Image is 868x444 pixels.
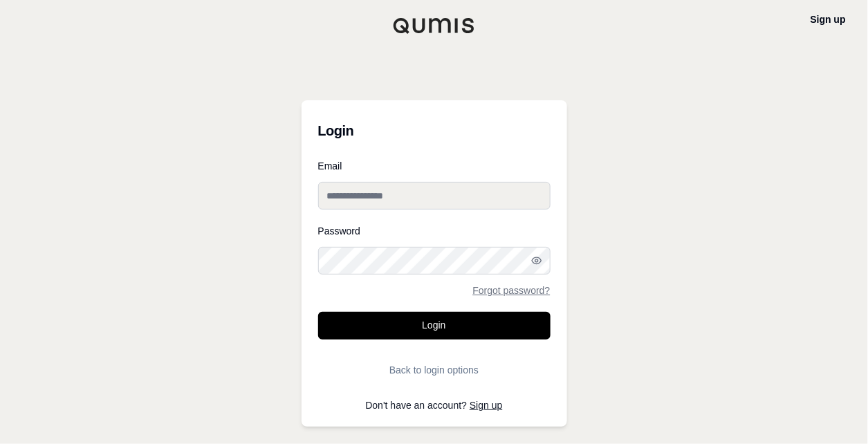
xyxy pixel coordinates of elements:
[318,356,551,384] button: Back to login options
[318,400,551,410] p: Don't have an account?
[318,312,551,340] button: Login
[811,14,846,25] a: Sign up
[470,400,502,411] a: Sign up
[318,117,551,145] h3: Login
[393,17,476,34] img: Qumis
[318,226,551,236] label: Password
[318,161,551,171] label: Email
[472,286,550,295] a: Forgot password?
